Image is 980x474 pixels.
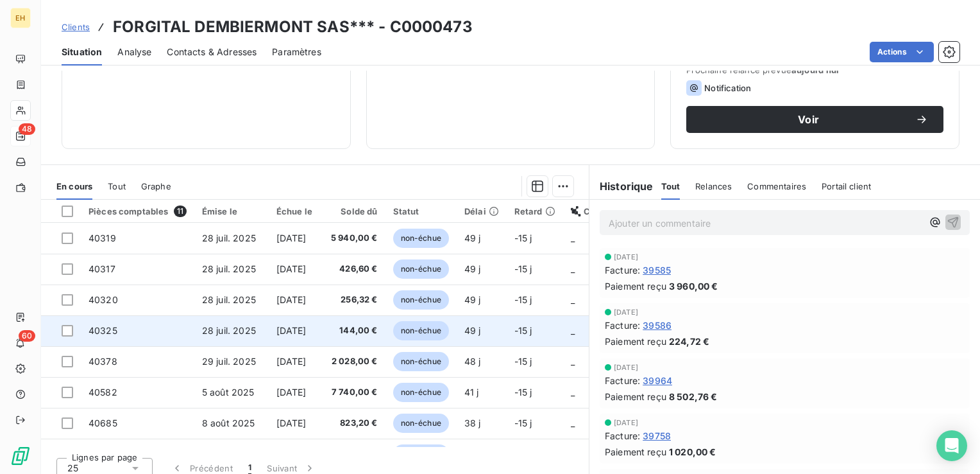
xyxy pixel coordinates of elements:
[514,356,532,367] span: -15 j
[464,263,481,274] span: 49 j
[89,387,117,398] span: 40582
[514,294,532,305] span: -15 j
[464,325,481,336] span: 49 j
[113,15,473,39] h3: FORGITAL DEMBIERMONT SAS*** - C0000473
[62,22,90,32] span: Clients
[643,263,671,277] span: 39585
[464,233,481,243] span: 49 j
[393,259,449,279] span: non-échue
[62,46,102,58] span: Situation
[10,446,31,466] img: Logo LeanPay
[276,263,307,274] span: [DATE]
[393,321,449,340] span: non-échue
[571,206,630,216] div: Chorus Pro
[89,294,118,305] span: 40320
[589,179,654,194] h6: Historique
[89,206,187,217] div: Pièces comptables
[614,308,638,316] span: [DATE]
[276,233,307,243] span: [DATE]
[822,181,871,191] span: Portail client
[514,233,532,243] span: -15 j
[276,294,307,305] span: [DATE]
[614,364,638,371] span: [DATE]
[936,430,967,461] div: Open Intercom Messenger
[89,417,117,428] span: 40685
[328,294,378,306] span: 256,32 €
[108,181,126,191] span: Tout
[571,294,575,305] span: _
[117,46,151,58] span: Analyse
[514,325,532,336] span: -15 j
[202,233,256,243] span: 28 juil. 2025
[393,352,449,371] span: non-échue
[571,263,575,274] span: _
[272,46,321,58] span: Paramètres
[686,106,943,133] button: Voir
[167,46,257,58] span: Contacts & Adresses
[328,417,378,430] span: 823,20 €
[89,325,117,336] span: 40325
[605,390,666,403] span: Paiement reçu
[669,390,718,403] span: 8 502,76 €
[669,279,718,293] span: 3 960,00 €
[19,330,35,342] span: 60
[141,181,171,191] span: Graphe
[614,253,638,261] span: [DATE]
[643,319,672,332] span: 39586
[661,181,680,191] span: Tout
[202,356,256,367] span: 29 juil. 2025
[276,325,307,336] span: [DATE]
[571,233,575,243] span: _
[464,206,499,216] div: Délai
[328,263,378,276] span: 426,60 €
[605,319,640,332] span: Facture :
[643,429,671,443] span: 39758
[870,42,934,62] button: Actions
[614,419,638,426] span: [DATE]
[174,206,187,217] span: 11
[464,294,481,305] span: 49 j
[464,417,481,428] span: 38 j
[571,387,575,398] span: _
[276,417,307,428] span: [DATE]
[605,263,640,277] span: Facture :
[571,417,575,428] span: _
[10,8,31,28] div: EH
[202,325,256,336] span: 28 juil. 2025
[464,356,481,367] span: 48 j
[514,417,532,428] span: -15 j
[464,387,479,398] span: 41 j
[393,229,449,248] span: non-échue
[669,445,716,459] span: 1 020,00 €
[202,263,256,274] span: 28 juil. 2025
[276,206,312,216] div: Échue le
[328,355,378,368] span: 2 028,00 €
[202,206,261,216] div: Émise le
[695,181,732,191] span: Relances
[202,294,256,305] span: 28 juil. 2025
[514,263,532,274] span: -15 j
[328,232,378,245] span: 5 940,00 €
[328,206,378,216] div: Solde dû
[393,290,449,310] span: non-échue
[571,356,575,367] span: _
[393,414,449,433] span: non-échue
[702,114,915,125] span: Voir
[89,233,116,243] span: 40319
[276,387,307,398] span: [DATE]
[89,263,115,274] span: 40317
[276,356,307,367] span: [DATE]
[56,181,92,191] span: En cours
[514,387,532,398] span: -15 j
[605,335,666,348] span: Paiement reçu
[605,445,666,459] span: Paiement reçu
[605,429,640,443] span: Facture :
[62,21,90,33] a: Clients
[747,181,806,191] span: Commentaires
[89,356,117,367] span: 40378
[328,386,378,399] span: 7 740,00 €
[605,279,666,293] span: Paiement reçu
[393,444,449,464] span: non-échue
[202,387,255,398] span: 5 août 2025
[571,325,575,336] span: _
